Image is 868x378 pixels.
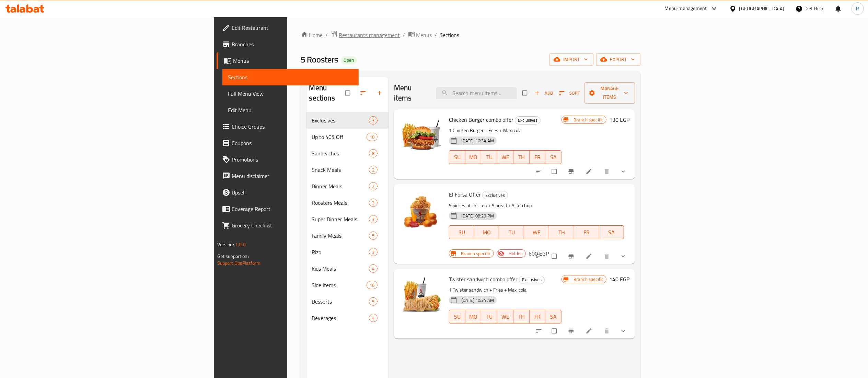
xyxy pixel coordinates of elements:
a: Restaurants management [331,31,400,39]
div: Family Meals5 [306,227,389,244]
a: Promotions [217,151,359,168]
h6: 600 EGP [529,249,549,258]
span: 4 [369,315,377,321]
span: Manage items [590,84,629,102]
div: items [367,133,378,141]
span: [DATE] 10:34 AM [459,297,497,304]
div: [GEOGRAPHIC_DATA] [739,5,785,12]
div: items [369,149,378,157]
div: items [369,248,378,256]
span: 3 [369,200,377,206]
span: Select to update [548,165,562,178]
button: TH [549,225,574,239]
div: items [369,297,378,306]
a: Coverage Report [217,201,359,217]
div: Super Dinner Meals3 [306,211,389,227]
button: TH [513,310,530,323]
span: Select all sections [341,86,356,99]
button: Sort [557,88,582,98]
span: Super Dinner Meals [312,215,369,223]
span: Branch specific [571,117,606,123]
span: Menu disclaimer [232,172,353,180]
a: Edit menu item [586,328,594,334]
button: delete [599,249,616,264]
span: Grocery Checklist [232,221,353,229]
button: sort-choices [531,323,548,339]
div: items [369,166,378,174]
span: Branch specific [571,276,606,283]
h6: 130 EGP [609,115,629,125]
span: 4 [369,265,377,272]
span: Chicken Burger combo offer [449,115,513,125]
span: Sections [228,73,353,81]
a: Branches [217,36,359,52]
button: TU [481,310,497,323]
button: Manage items [585,82,635,104]
span: Version: [217,240,234,249]
div: items [369,232,378,240]
div: items [369,215,378,223]
a: Edit menu item [586,168,594,175]
p: 1 Twister sandwich + Fries + Maxi cola [449,286,562,294]
span: Exclusives [515,116,540,124]
div: Up to 40% Off [312,133,367,141]
span: Sort [559,89,580,97]
span: Sandwiches [312,149,369,157]
div: Snack Meals2 [306,162,389,178]
div: Exclusives3 [306,112,389,129]
button: TH [513,150,530,164]
div: Menu-management [665,4,707,13]
p: 9 pieces of chicken + 5 bread + 5 ketchup [449,201,624,210]
button: Branch-specific-item [564,164,580,179]
div: items [369,116,378,125]
span: Hidden [506,250,525,257]
a: Sections [222,69,359,85]
span: TU [502,227,521,237]
span: 5 [369,298,377,305]
button: Add section [372,85,389,101]
button: delete [599,164,616,179]
span: Desserts [312,297,369,306]
div: items [369,314,378,322]
span: export [602,55,635,64]
span: FR [532,312,543,322]
span: Add item [533,88,555,98]
a: Menus [408,31,432,39]
span: Select to update [548,324,562,338]
div: Rizo3 [306,244,389,260]
span: WE [500,152,511,162]
button: TU [499,225,524,239]
button: WE [497,310,513,323]
button: sort-choices [531,164,548,179]
span: 3 [369,249,377,256]
div: Snack Meals [312,166,369,174]
button: WE [524,225,549,239]
span: import [555,55,588,64]
div: Exclusives [519,276,545,284]
span: Branches [232,40,353,48]
span: Kids Meals [312,264,369,273]
span: FR [532,152,543,162]
input: search [436,87,517,99]
span: Rizo [312,248,369,256]
button: SU [449,225,474,239]
a: Edit menu item [586,253,594,260]
span: Menus [233,57,353,65]
span: Promotions [232,155,353,164]
span: TH [516,152,527,162]
a: Menus [217,52,359,69]
div: Exclusives [482,191,508,199]
a: Full Menu View [222,85,359,102]
span: Branch specific [458,250,494,257]
span: 2 [369,183,377,190]
span: Dinner Meals [312,182,369,190]
span: Edit Restaurant [232,24,353,32]
button: SA [545,310,562,323]
span: Get support on: [217,252,249,261]
div: Beverages [312,314,369,322]
a: Edit Restaurant [217,20,359,36]
span: MO [468,312,479,322]
span: SU [452,152,463,162]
